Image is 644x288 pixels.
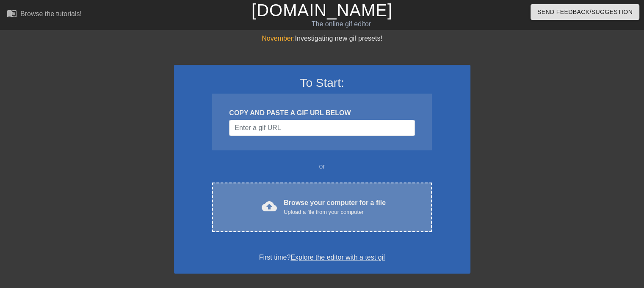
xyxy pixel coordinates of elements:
div: Browse your computer for a file [284,198,386,216]
a: Browse the tutorials! [7,8,82,21]
div: Upload a file from your computer [284,208,386,216]
div: First time? [185,252,459,263]
div: Investigating new gif presets! [174,33,470,44]
button: Send Feedback/Suggestion [531,4,639,20]
a: Explore the editor with a test gif [290,254,385,261]
div: Browse the tutorials! [20,10,82,17]
span: Send Feedback/Suggestion [537,7,633,17]
span: menu_book [7,8,17,18]
div: The online gif editor [219,19,464,29]
h3: To Start: [185,76,459,90]
a: [DOMAIN_NAME] [252,1,392,19]
div: COPY AND PASTE A GIF URL BELOW [229,108,415,118]
input: Username [229,120,415,136]
span: November: [262,35,295,42]
div: or [196,161,448,172]
span: cloud_upload [262,199,277,214]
